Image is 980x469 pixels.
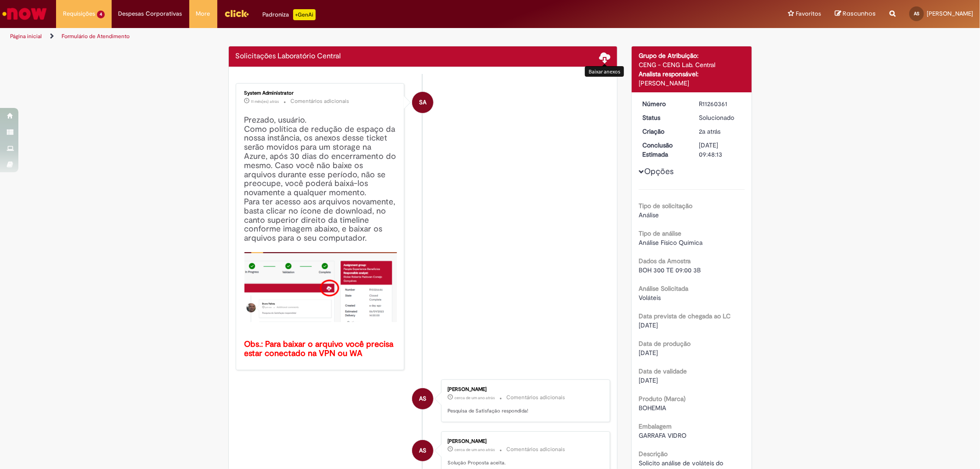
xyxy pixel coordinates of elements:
[251,99,279,104] span: 11 mês(es) atrás
[699,99,742,108] div: R11260361
[639,395,685,403] b: Produto (Marca)
[263,9,316,20] div: Padroniza
[835,10,876,18] a: Rascunhos
[448,439,600,444] div: [PERSON_NAME]
[639,284,688,293] b: Análise Solicitada
[639,376,658,384] span: [DATE]
[196,9,210,18] span: More
[639,450,668,458] b: Descrição
[635,113,692,122] dt: Status
[639,431,686,440] span: GARRAFA VIDRO
[635,141,692,159] dt: Conclusão Estimada
[699,127,742,136] div: 16/03/2024 10:53:46
[639,266,701,274] span: BOH 300 TE 09:00 3B
[244,90,397,96] div: System Administrator
[244,339,396,359] b: Obs.: Para baixar o arquivo você precisa estar conectado na VPN ou WA
[236,52,341,61] h2: Solicitações Laboratório Central Histórico de tíquete
[927,10,973,17] span: [PERSON_NAME]
[639,312,731,320] b: Data prevista de chegada ao LC
[635,99,692,108] dt: Número
[7,28,646,45] ul: Trilhas de página
[454,395,495,401] span: cerca de um ano atrás
[454,447,495,452] time: 13/04/2024 09:00:55
[639,257,691,265] b: Dados da Amostra
[454,395,495,401] time: 13/04/2024 09:01:05
[412,388,433,409] div: Anna Karoline De Sousa Silva
[639,211,659,219] span: Análise
[639,422,672,430] b: Embalagem
[699,127,720,136] time: 16/03/2024 10:53:46
[699,127,720,136] span: 2a atrás
[244,116,397,358] h4: Prezado, usuário. Como política de redução de espaço da nossa instância, os anexos desse ticket s...
[639,238,702,247] span: Análise Físico Química
[293,9,316,20] p: +GenAi
[419,440,426,462] span: AS
[639,79,745,88] div: [PERSON_NAME]
[639,349,658,357] span: [DATE]
[454,447,495,452] span: cerca de um ano atrás
[224,6,249,20] img: click_logo_yellow_360x200.png
[635,127,692,136] dt: Criação
[585,66,624,77] div: Baixar anexos
[291,97,350,105] small: Comentários adicionais
[10,33,42,40] a: Página inicial
[1,5,48,23] img: ServiceNow
[796,9,821,18] span: Favoritos
[639,404,666,412] span: BOHEMIA
[419,91,426,113] span: SA
[419,388,426,410] span: AS
[639,69,745,79] div: Analista responsável:
[448,387,600,392] div: [PERSON_NAME]
[448,407,600,415] p: Pesquisa de Satisfação respondida!
[699,113,742,122] div: Solucionado
[62,33,130,40] a: Formulário de Atendimento
[119,9,182,18] span: Despesas Corporativas
[639,202,692,210] b: Tipo de solicitação
[639,339,691,348] b: Data de produção
[699,141,742,159] div: [DATE] 09:48:13
[639,229,681,237] b: Tipo de análise
[63,9,95,18] span: Requisições
[251,99,279,104] time: 10/11/2024 04:59:51
[914,11,919,17] span: AS
[639,51,745,60] div: Grupo de Atribuição:
[244,252,397,322] img: x_mdbda_azure_blob.picture2.png
[97,11,105,18] span: 4
[506,394,565,401] small: Comentários adicionais
[639,294,661,302] span: Voláteis
[639,321,658,329] span: [DATE]
[448,459,600,467] p: Solução Proposta aceita.
[639,60,745,69] div: CENG - CENG Lab. Central
[639,367,687,375] b: Data de validade
[412,440,433,461] div: Anna Karoline De Sousa Silva
[412,92,433,113] div: System Administrator
[843,9,876,18] span: Rascunhos
[506,446,565,453] small: Comentários adicionais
